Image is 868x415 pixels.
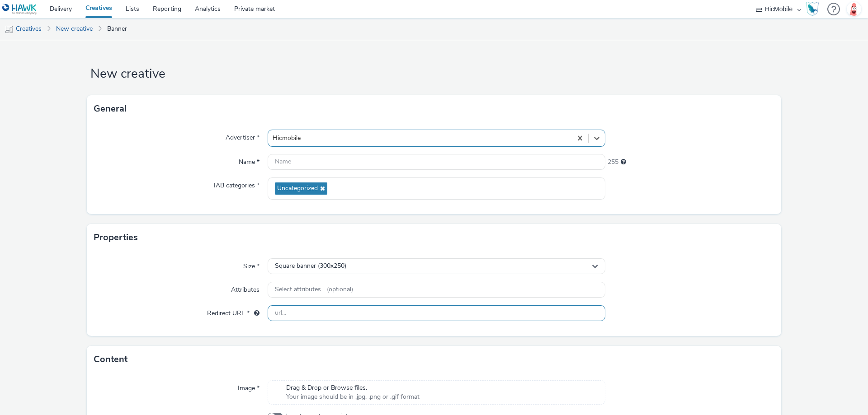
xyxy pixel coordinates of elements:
[94,102,127,116] h3: General
[621,158,626,167] div: Maximum 255 characters
[210,177,263,190] label: IAB categories *
[87,65,781,83] h1: New creative
[286,383,420,392] span: Drag & Drop or Browse files.
[277,185,318,192] span: Uncategorized
[2,4,37,15] img: undefined Logo
[222,130,263,142] label: Advertiser *
[203,305,263,318] label: Redirect URL *
[235,154,263,167] label: Name *
[847,2,861,16] img: Giovanni Strada
[5,25,14,34] img: mobile
[608,158,618,167] span: 255
[268,305,605,321] input: url...
[286,392,420,401] span: Your image should be in .jpg, .png or .gif format
[268,154,605,170] input: Name
[52,18,97,40] a: New creative
[234,380,263,393] label: Image *
[103,18,132,40] a: Banner
[275,262,346,270] span: Square banner (300x250)
[94,353,127,366] h3: Content
[227,282,263,294] label: Attributes
[94,231,138,244] h3: Properties
[240,258,263,271] label: Size *
[250,309,259,318] div: URL will be used as a validation URL with some SSPs and it will be the redirection URL of your cr...
[275,286,353,294] span: Select attributes... (optional)
[806,2,823,16] a: Hawk Academy
[806,2,819,16] img: Hawk Academy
